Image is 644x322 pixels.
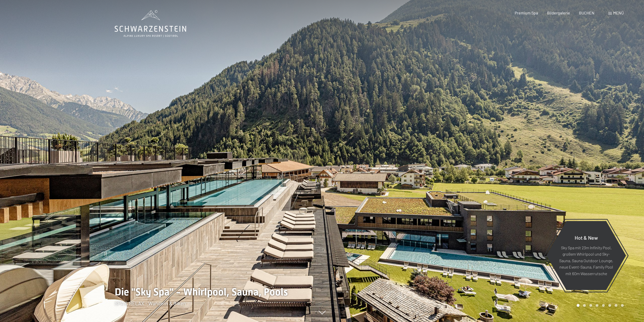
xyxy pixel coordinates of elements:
[602,304,605,307] div: Carousel Page 5
[579,10,594,15] a: BUCHEN
[559,244,614,277] p: Sky Spa mit 23m Infinity Pool, großem Whirlpool und Sky-Sauna, Sauna Outdoor Lounge, neue Event-S...
[515,10,538,15] a: Premium Spa
[615,304,617,307] div: Carousel Page 7
[621,304,624,307] div: Carousel Page 8
[577,304,579,307] div: Carousel Page 1 (Current Slide)
[575,304,624,307] div: Carousel Pagination
[575,234,598,240] span: Hot & New
[547,10,570,15] a: Bildergalerie
[583,304,586,307] div: Carousel Page 2
[608,304,611,307] div: Carousel Page 6
[613,10,624,15] span: Menü
[596,304,598,307] div: Carousel Page 4
[546,221,626,290] a: Hot & New Sky Spa mit 23m Infinity Pool, großem Whirlpool und Sky-Sauna, Sauna Outdoor Lounge, ne...
[589,304,592,307] div: Carousel Page 3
